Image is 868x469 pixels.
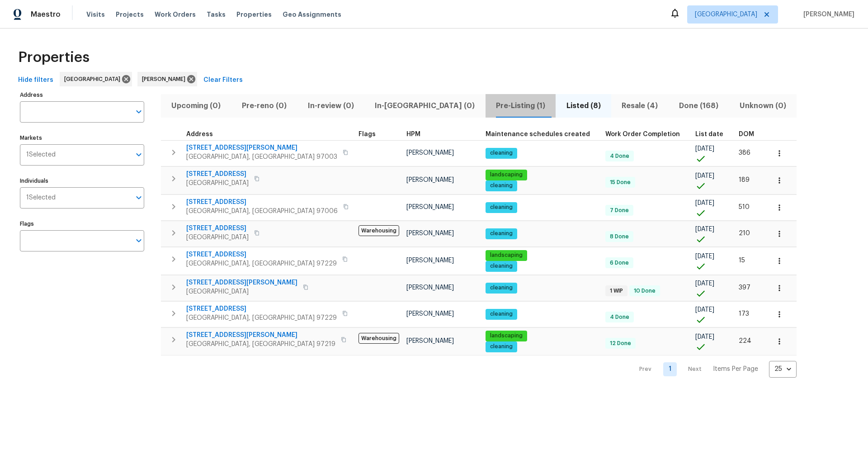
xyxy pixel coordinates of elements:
span: [DATE] [695,280,714,287]
span: [STREET_ADDRESS][PERSON_NAME] [186,331,335,340]
p: Items Per Page [713,365,758,374]
button: Open [132,191,145,204]
span: 189 [739,177,750,183]
span: Address [186,131,213,137]
span: [DATE] [695,307,714,313]
span: 10 Done [630,287,659,295]
span: [GEOGRAPHIC_DATA] [186,233,249,242]
span: List date [695,131,723,137]
span: 1 Selected [26,151,56,159]
span: Done (168) [674,99,724,112]
span: 4 Done [606,152,633,160]
span: cleaning [486,310,516,318]
span: cleaning [486,343,516,351]
span: [PERSON_NAME] [406,150,454,156]
div: 25 [769,357,797,381]
span: [GEOGRAPHIC_DATA] [186,287,297,296]
span: Pre-Listing (1) [491,99,551,112]
nav: Pagination Navigation [631,361,797,378]
span: Unknown (0) [734,99,791,112]
span: 1 Selected [26,194,56,202]
span: DOM [739,131,754,137]
button: Hide filters [14,72,57,89]
span: 8 Done [606,233,632,241]
span: Work Orders [155,10,196,19]
span: Warehousing [359,225,399,236]
span: 386 [739,150,750,156]
span: [PERSON_NAME] [406,230,454,237]
span: cleaning [486,230,516,237]
span: Listed (8) [561,99,606,112]
span: 4 Done [606,313,633,321]
span: cleaning [486,182,516,189]
span: cleaning [486,204,516,211]
span: [GEOGRAPHIC_DATA], [GEOGRAPHIC_DATA] 97229 [186,259,337,268]
span: 15 Done [606,179,634,186]
span: Pre-reno (0) [237,99,292,112]
span: [GEOGRAPHIC_DATA], [GEOGRAPHIC_DATA] 97006 [186,207,338,216]
label: Markets [20,135,144,141]
span: 1 WIP [606,287,627,295]
span: Resale (4) [617,99,663,112]
label: Address [20,92,144,98]
div: [GEOGRAPHIC_DATA] [60,72,132,86]
span: Projects [116,10,144,19]
span: [DATE] [695,173,714,179]
span: [PERSON_NAME] [406,338,454,344]
span: Clear Filters [203,75,243,86]
span: Geo Assignments [283,10,341,19]
span: Maestro [31,10,61,19]
span: 173 [739,311,749,317]
span: Upcoming (0) [166,99,226,112]
span: [DATE] [695,334,714,340]
span: 510 [739,204,750,210]
span: Tasks [207,11,226,18]
span: [STREET_ADDRESS] [186,170,249,179]
span: [STREET_ADDRESS] [186,224,249,233]
span: Maintenance schedules created [486,131,590,137]
span: Visits [86,10,105,19]
button: Open [132,105,145,118]
span: [STREET_ADDRESS][PERSON_NAME] [186,278,297,287]
a: Goto page 1 [663,362,677,376]
span: [DATE] [695,226,714,232]
span: [PERSON_NAME] [406,311,454,317]
span: 6 Done [606,259,632,267]
span: [PERSON_NAME] [142,75,189,84]
span: 210 [739,230,750,237]
span: Work Order Completion [605,131,680,137]
span: [STREET_ADDRESS][PERSON_NAME] [186,143,337,152]
span: 7 Done [606,207,632,214]
span: cleaning [486,284,516,292]
span: [DATE] [695,200,714,206]
label: Individuals [20,178,144,184]
span: Hide filters [18,75,53,86]
span: [PERSON_NAME] [406,257,454,264]
span: 397 [739,284,750,291]
span: [GEOGRAPHIC_DATA] [186,179,249,188]
button: Clear Filters [200,72,246,89]
span: Properties [18,53,90,62]
span: landscaping [486,251,526,259]
span: [GEOGRAPHIC_DATA], [GEOGRAPHIC_DATA] 97219 [186,340,335,349]
span: In-[GEOGRAPHIC_DATA] (0) [370,99,480,112]
button: Open [132,234,145,247]
span: [PERSON_NAME] [406,177,454,183]
span: HPM [406,131,420,137]
span: [STREET_ADDRESS] [186,198,338,207]
span: [PERSON_NAME] [406,284,454,291]
span: [GEOGRAPHIC_DATA], [GEOGRAPHIC_DATA] 97229 [186,313,337,322]
span: cleaning [486,149,516,157]
span: [STREET_ADDRESS] [186,304,337,313]
label: Flags [20,221,144,227]
span: [GEOGRAPHIC_DATA] [64,75,124,84]
span: Properties [236,10,272,19]
span: [DATE] [695,146,714,152]
button: Open [132,148,145,161]
span: In-review (0) [302,99,359,112]
span: 12 Done [606,340,635,347]
span: 224 [739,338,751,344]
span: [GEOGRAPHIC_DATA], [GEOGRAPHIC_DATA] 97003 [186,152,337,161]
span: Flags [359,131,376,137]
div: [PERSON_NAME] [137,72,197,86]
